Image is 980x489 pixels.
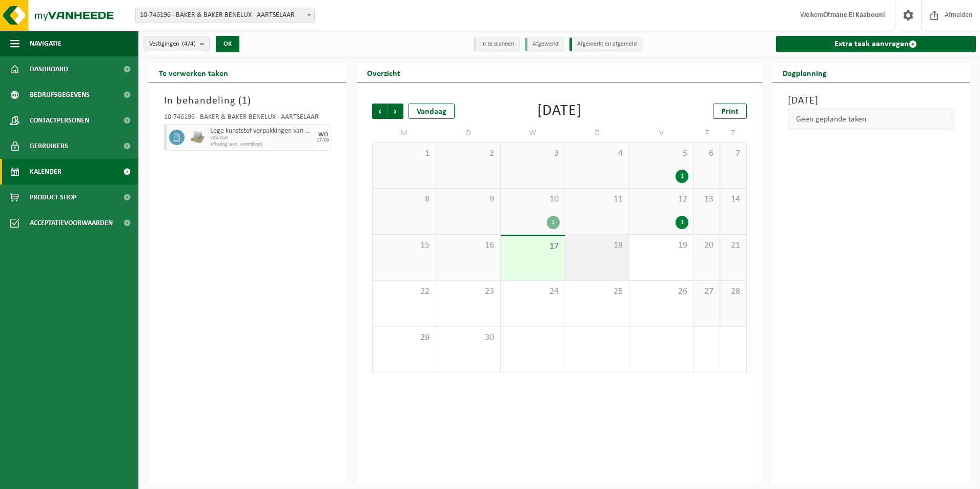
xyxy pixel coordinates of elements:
[372,104,387,119] span: Vorige
[570,286,624,297] span: 25
[694,124,720,142] td: Z
[635,194,688,205] span: 12
[441,240,495,251] span: 16
[30,82,90,108] span: Bedrijfsgegevens
[378,240,431,251] span: 15
[506,241,560,252] span: 17
[30,56,68,82] span: Dashboard
[164,93,331,109] h3: In behandeling ( )
[501,124,565,142] td: W
[149,36,196,52] span: Vestigingen
[182,40,196,47] count: (4/4)
[788,109,955,130] div: Geen geplande taken
[441,286,495,297] span: 23
[506,148,560,159] span: 3
[570,148,624,159] span: 4
[378,286,431,297] span: 22
[569,37,642,51] li: Afgewerkt en afgemeld
[136,8,314,23] span: 10-746196 - BAKER & BAKER BENELUX - AARTSELAAR
[216,36,239,52] button: OK
[242,96,248,106] span: 1
[725,148,741,159] span: 7
[699,286,714,297] span: 27
[506,194,560,205] span: 10
[635,286,688,297] span: 26
[436,124,501,142] td: D
[699,240,714,251] span: 20
[525,37,564,51] li: Afgewerkt
[144,36,210,51] button: Vestigingen(4/4)
[635,148,688,159] span: 5
[565,124,630,142] td: D
[210,127,313,135] span: Lege kunststof verpakkingen van gevaarlijke stoffen
[823,11,885,19] strong: Otmane El Kaabouni
[388,104,403,119] span: Volgende
[788,93,955,109] h3: [DATE]
[441,148,495,159] span: 2
[30,159,62,185] span: Kalender
[149,63,238,83] h2: Te verwerken taken
[441,332,495,343] span: 30
[676,216,688,229] div: 1
[30,210,113,236] span: Acceptatievoorwaarden
[570,240,624,251] span: 18
[441,194,495,205] span: 9
[378,332,431,343] span: 29
[776,36,976,52] a: Extra taak aanvragen
[720,124,746,142] td: Z
[547,216,560,229] div: 1
[409,104,455,119] div: Vandaag
[772,63,837,83] h2: Dagplanning
[725,286,741,297] span: 28
[30,133,68,159] span: Gebruikers
[318,132,328,138] div: WO
[30,31,62,56] span: Navigatie
[699,148,714,159] span: 6
[725,194,741,205] span: 14
[506,286,560,297] span: 24
[629,124,694,142] td: V
[357,63,411,83] h2: Overzicht
[372,124,437,142] td: M
[635,240,688,251] span: 19
[190,130,205,145] img: LP-PA-00000-WDN-11
[164,114,331,124] div: 10-746196 - BAKER & BAKER BENELUX - AARTSELAAR
[725,240,741,251] span: 21
[135,8,315,23] span: 10-746196 - BAKER & BAKER BENELUX - AARTSELAAR
[537,104,582,119] div: [DATE]
[699,194,714,205] span: 13
[676,170,688,183] div: 1
[713,104,747,119] a: Print
[30,108,89,133] span: Contactpersonen
[210,135,313,141] span: KGA Colli
[317,138,329,143] div: 17/09
[210,141,313,148] span: Afhaling (excl. voorrijkost)
[378,148,431,159] span: 1
[570,194,624,205] span: 11
[378,194,431,205] span: 8
[30,185,76,210] span: Product Shop
[474,37,520,51] li: In te plannen
[721,108,739,116] span: Print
